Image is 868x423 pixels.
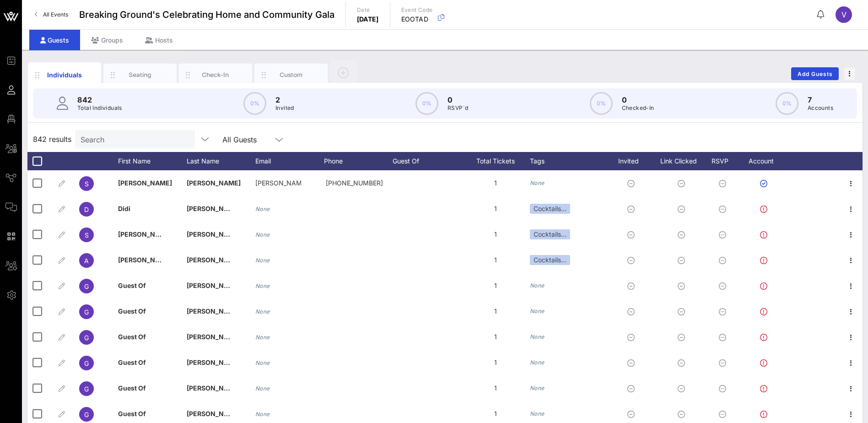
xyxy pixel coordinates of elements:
span: [PERSON_NAME] & [PERSON_NAME] [187,358,302,366]
div: Total Tickets [461,152,530,170]
span: [PERSON_NAME] [187,205,241,212]
div: Account [740,152,791,170]
div: 1 [461,298,530,324]
span: G [84,334,89,342]
span: Breaking Ground's Celebrating Home and Community Gala [79,8,334,22]
span: [PERSON_NAME] [187,256,241,264]
div: Email [255,152,324,170]
p: 0 [447,94,468,105]
div: Guest Of [393,152,461,170]
span: S [85,180,89,188]
i: None [255,206,270,212]
i: None [530,282,545,289]
span: [PERSON_NAME] [187,179,241,187]
div: 1 [461,375,530,401]
span: Guest Of [118,307,146,315]
div: Cocktails… [530,255,570,265]
p: [DATE] [357,15,379,24]
div: 1 [461,273,530,298]
span: [PERSON_NAME] [118,179,172,187]
span: D [84,206,89,213]
span: Didi [118,205,130,212]
span: G [84,359,89,367]
div: Cocktails… [530,229,570,239]
p: 0 [622,94,654,105]
div: Seating [120,70,161,79]
i: None [530,308,545,315]
span: [PERSON_NAME] & [PERSON_NAME] [187,282,302,289]
p: RSVP`d [447,103,468,113]
span: [PERSON_NAME] & [PERSON_NAME] [187,384,302,392]
div: Individuals [44,70,85,80]
div: 1 [461,196,530,222]
p: Date [357,5,379,15]
i: None [255,282,270,289]
span: [PERSON_NAME] [187,230,241,238]
div: Custom [271,70,312,79]
i: None [255,308,270,315]
span: [PERSON_NAME] & [PERSON_NAME] [187,333,302,341]
div: Groups [80,30,134,50]
i: None [530,179,545,186]
span: Guest Of [118,333,146,341]
span: G [84,308,89,316]
span: G [84,385,89,393]
span: [PERSON_NAME] [118,230,172,238]
button: Add Guests [791,67,839,80]
p: Total Individuals [77,103,122,113]
div: Check-In [195,70,236,79]
span: G [84,282,89,290]
div: Tags [530,152,608,170]
div: 1 [461,324,530,350]
p: Invited [275,103,294,113]
div: 1 [461,170,530,196]
i: None [255,257,270,264]
i: None [255,334,270,341]
span: Guest Of [118,384,146,392]
div: RSVP [708,152,740,170]
i: None [530,385,545,391]
p: 2 [275,94,294,105]
div: Phone [324,152,393,170]
span: A [84,257,89,265]
div: All Guests [222,136,257,144]
i: None [530,333,545,340]
span: [PERSON_NAME] & [PERSON_NAME] [187,410,302,418]
p: EOOTAD [401,15,433,24]
div: 1 [461,350,530,375]
p: 842 [77,94,122,105]
span: Guest Of [118,410,146,418]
div: Link Clicked [658,152,708,170]
div: 1 [461,222,530,247]
span: [PERSON_NAME] [118,256,172,264]
span: [PERSON_NAME] & [PERSON_NAME] [187,307,302,315]
p: Checked-In [622,103,654,113]
i: None [255,411,270,418]
p: Event Code [401,5,433,15]
div: 1 [461,247,530,273]
div: Last Name [187,152,255,170]
p: 7 [808,94,833,105]
i: None [255,359,270,366]
i: None [255,385,270,392]
a: All Events [29,7,74,22]
div: All Guests [217,130,290,148]
span: Guest Of [118,282,146,289]
span: 842 results [33,134,71,145]
i: None [255,231,270,238]
div: V [836,6,852,23]
span: +16462084857 [326,179,383,187]
i: None [530,359,545,366]
span: All Events [43,11,68,18]
span: G [84,411,89,418]
span: V [841,10,846,19]
div: Hosts [134,30,184,50]
p: [PERSON_NAME].[PERSON_NAME]… [255,170,301,196]
div: Cocktails… [530,204,570,214]
div: Guests [29,30,80,50]
span: S [85,231,89,239]
div: Invited [608,152,658,170]
i: None [530,410,545,417]
p: Accounts [808,103,833,113]
span: Add Guests [797,70,833,77]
